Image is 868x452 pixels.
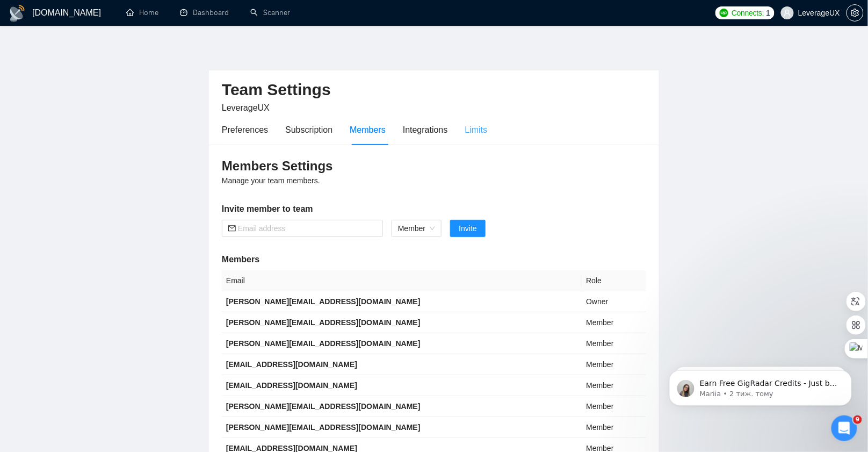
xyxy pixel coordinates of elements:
[720,9,728,17] img: upwork-logo.png
[847,4,864,21] button: setting
[7,4,27,25] button: go back
[226,402,421,411] b: [PERSON_NAME][EMAIL_ADDRESS][DOMAIN_NAME]
[226,339,421,348] b: [PERSON_NAME][EMAIL_ADDRESS][DOMAIN_NAME]
[9,11,206,88] div: Nazar каже…
[784,9,791,17] span: user
[17,94,168,168] div: Вибачте за незручності 🙏 Баланс оновлюється автоматично під час синхронізації, яка відбувається к...
[180,8,229,17] a: dashboardDashboard
[226,381,357,390] b: [EMAIL_ADDRESS][DOMAIN_NAME]
[17,168,168,199] div: Щодо повідомлення про завершення конектів - дякуємо, що звернули увагу.
[222,123,268,137] div: Preferences
[226,318,421,327] b: [PERSON_NAME][EMAIL_ADDRESS][DOMAIN_NAME]
[653,348,868,423] iframe: Intercom notifications повідомлення
[847,9,863,17] span: setting
[222,79,646,101] h2: Team Settings
[9,229,176,295] div: Доброго дня![PERSON_NAME] хотів уточнити, чи не залишилось у Вас додаткових запитань?Nazar • 3 дн...
[9,321,206,339] textarea: Повідомлення...
[9,11,176,87] div: Привіт 👋 Мене звати [PERSON_NAME], і я з радістю допоможу вам 😊Будь ласка, надайте мені кілька хв...
[31,6,48,23] img: Profile image for Nazar
[831,415,857,441] iframe: To enrich screen reader interactions, please activate Accessibility in Grammarly extension settings
[403,123,448,137] div: Integrations
[847,9,864,17] a: setting
[465,123,488,137] div: Limits
[222,157,646,175] h3: Members Settings
[222,270,582,291] th: Email
[17,343,25,352] button: Вибір емодзі
[450,220,485,237] button: Invite
[766,7,771,19] span: 1
[582,375,646,396] td: Member
[350,123,386,137] div: Members
[222,203,646,216] h5: Invite member to team
[51,343,60,352] button: Завантажити вкладений файл
[582,291,646,312] td: Owner
[126,8,158,17] a: homeHome
[9,314,206,328] div: 1 вересня
[168,4,189,25] button: Головна
[52,13,127,24] p: У мережі 3 год тому
[17,235,168,288] div: Доброго дня! [PERSON_NAME] хотів уточнити, чи не залишилось у Вас додаткових запитань?
[582,333,646,354] td: Member
[222,253,646,266] h5: Members
[582,270,646,291] th: Role
[582,396,646,417] td: Member
[582,312,646,333] td: Member
[34,343,42,352] button: вибір GIF-файлів
[222,176,320,185] span: Manage your team members.
[459,223,476,234] span: Invite
[9,88,176,206] div: Вибачте за незручності 🙏 Баланс оновлюється автоматично під час синхронізації, яка відбувається к...
[398,220,435,236] span: Member
[226,423,421,432] b: [PERSON_NAME][EMAIL_ADDRESS][DOMAIN_NAME]
[17,17,168,49] div: Привіт 👋 Мене звати [PERSON_NAME], і я з радістю допоможу вам 😊
[52,5,77,13] h1: Nazar
[9,88,206,214] div: Nazar каже…
[17,297,80,303] div: Nazar • 3 дн. тому
[853,415,862,424] span: 9
[9,5,26,22] img: logo
[582,417,646,438] td: Member
[238,223,377,234] input: Email address
[732,7,764,19] span: Connects:
[250,8,290,17] a: searchScanner
[17,49,168,81] div: Будь ласка, надайте мені кілька хвилин, щоб уважно ознайомитися з вашим запитом 🖥️🔍
[68,343,77,352] button: Start recording
[226,297,421,306] b: [PERSON_NAME][EMAIL_ADDRESS][DOMAIN_NAME]
[285,123,332,137] div: Subscription
[222,103,270,112] span: LeverageUX
[189,4,208,24] div: Закрити
[226,360,357,369] b: [EMAIL_ADDRESS][DOMAIN_NAME]
[582,354,646,375] td: Member
[9,229,206,314] div: Nazar каже…
[184,339,201,356] button: Надіслати повідомлення…
[228,225,236,232] span: mail
[9,214,206,229] div: 28 серпня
